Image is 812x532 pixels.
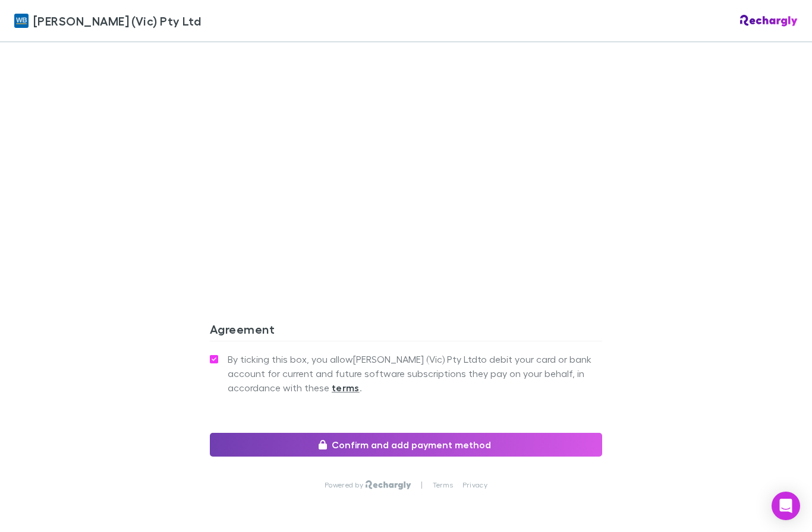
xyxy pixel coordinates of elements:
span: [PERSON_NAME] (Vic) Pty Ltd [33,12,201,30]
img: William Buck (Vic) Pty Ltd's Logo [14,14,29,28]
strong: terms [332,382,360,394]
p: Powered by [325,480,366,490]
a: Terms [433,480,453,490]
div: Open Intercom Messenger [772,492,800,520]
h3: Agreement [210,322,602,341]
a: Privacy [462,480,487,490]
span: By ticking this box, you allow [PERSON_NAME] (Vic) Pty Ltd to debit your card or bank account for... [228,352,602,395]
button: Confirm and add payment method [210,433,602,457]
p: | [421,480,423,490]
img: Rechargly Logo [740,15,798,27]
img: Rechargly Logo [366,480,411,490]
